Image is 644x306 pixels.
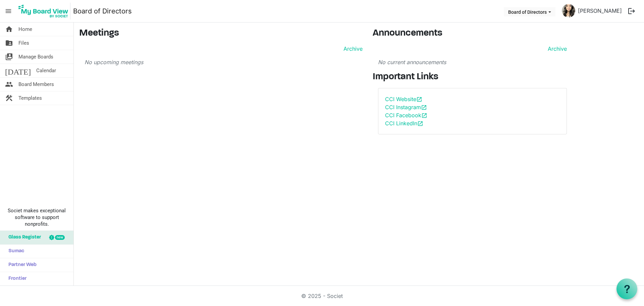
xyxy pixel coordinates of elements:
span: construction [5,91,13,105]
span: people [5,78,13,91]
span: Home [18,23,32,36]
span: Societ makes exceptional software to support nonprofits. [3,207,70,227]
span: home [5,23,13,36]
span: Manage Boards [18,50,53,63]
h3: Important Links [373,72,572,83]
p: No current announcements [378,58,567,66]
a: Archive [341,45,363,53]
span: Templates [18,91,42,105]
a: CCI Facebookopen_in_new [385,112,427,119]
span: open_in_new [416,96,422,102]
a: Board of Directors [73,4,132,18]
button: logout [625,4,639,18]
h3: Announcements [373,28,572,39]
a: CCI LinkedInopen_in_new [385,120,423,127]
span: menu [2,5,15,17]
button: Board of Directors dropdownbutton [504,7,555,16]
a: My Board View Logo [16,3,73,19]
span: folder_shared [5,36,13,50]
a: © 2025 - Societ [301,293,343,299]
a: [PERSON_NAME] [575,4,625,17]
span: Partner Web [5,258,37,272]
span: Frontier [5,272,26,286]
a: CCI Websiteopen_in_new [385,96,422,102]
p: No upcoming meetings [85,58,363,66]
a: CCI Instagramopen_in_new [385,104,427,111]
img: My Board View Logo [16,3,70,19]
span: Sumac [5,245,24,258]
a: Archive [545,45,567,53]
span: Calendar [36,64,56,77]
h3: Meetings [79,28,363,39]
img: QhViuRjjbLGsYfSISLR-tr4Rxxi0Fv_tlt-T23NTfBULG3JzrpqZvCQftucg97POZwK-8bcXibYDhP0qO_gShw_thumb.png [562,4,575,17]
span: open_in_new [417,121,423,127]
span: Board Members [18,78,54,91]
span: Glass Register [5,231,41,244]
div: new [55,235,65,240]
span: [DATE] [5,64,31,77]
span: switch_account [5,50,13,63]
span: open_in_new [421,113,427,119]
span: open_in_new [421,104,427,111]
span: Files [18,36,29,50]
